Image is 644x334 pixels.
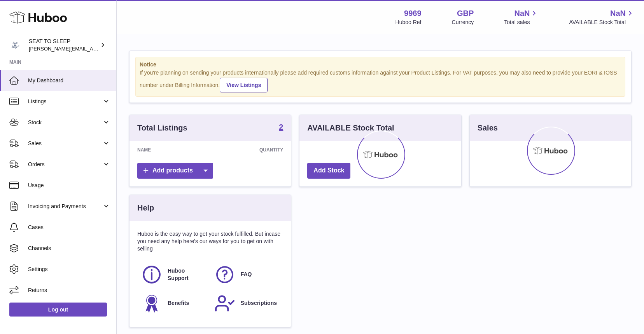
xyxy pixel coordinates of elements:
h3: AVAILABLE Stock Total [307,123,394,133]
a: Benefits [141,293,206,314]
a: Add Stock [307,163,350,179]
th: Quantity [198,141,291,159]
a: Huboo Support [141,264,206,285]
span: Settings [28,266,110,273]
span: Listings [28,98,102,105]
span: NaN [610,8,626,19]
span: NaN [514,8,530,19]
a: NaN AVAILABLE Stock Total [569,8,635,26]
span: AVAILABLE Stock Total [569,19,635,26]
span: Invoicing and Payments [28,203,102,210]
strong: Notice [140,61,621,68]
a: NaN Total sales [504,8,539,26]
a: 2 [279,123,283,132]
div: Huboo Ref [395,19,422,26]
h3: Sales [478,123,498,133]
span: Sales [28,140,102,147]
div: Currency [452,19,474,26]
span: Stock [28,119,102,126]
a: Log out [9,303,107,317]
span: Subscriptions [241,299,277,307]
span: Huboo Support [168,267,206,282]
span: My Dashboard [28,77,110,84]
a: FAQ [214,264,280,285]
span: FAQ [241,271,252,278]
strong: GBP [457,8,474,19]
strong: 9969 [404,8,422,19]
img: amy@seattosleep.co.uk [9,39,21,51]
h3: Total Listings [137,123,187,133]
span: [PERSON_NAME][EMAIL_ADDRESS][DOMAIN_NAME] [29,45,156,52]
a: Subscriptions [214,293,280,314]
span: Cases [28,224,110,231]
span: Benefits [168,299,189,307]
span: Usage [28,182,110,189]
p: Huboo is the easy way to get your stock fulfilled. But incase you need any help here's our ways f... [137,230,283,252]
a: Add products [137,163,213,179]
th: Name [129,141,198,159]
span: Total sales [504,19,539,26]
div: SEAT TO SLEEP [29,38,99,52]
strong: 2 [279,123,283,131]
div: If you're planning on sending your products internationally please add required customs informati... [140,69,621,92]
span: Channels [28,245,110,252]
span: Orders [28,161,102,168]
h3: Help [137,203,154,213]
a: View Listings [220,78,268,92]
span: Returns [28,287,110,294]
